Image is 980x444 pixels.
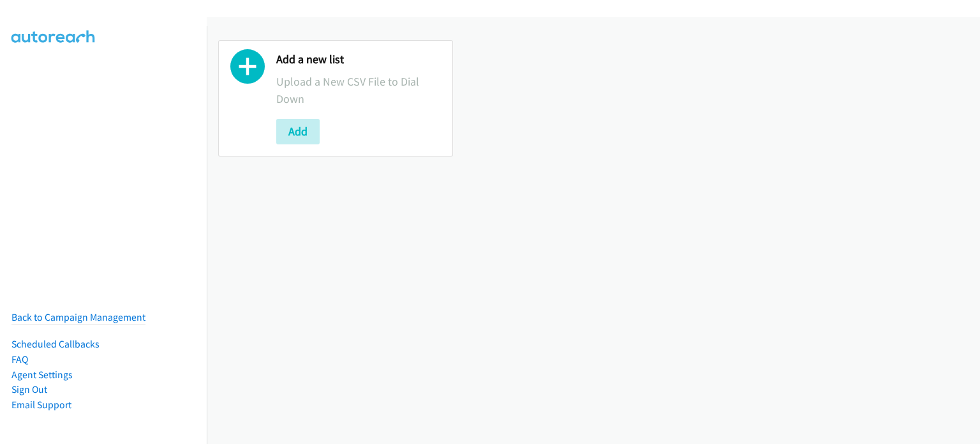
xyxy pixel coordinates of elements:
a: Email Support [11,399,71,411]
h2: Add a new list [276,52,441,67]
button: Add [276,119,320,144]
p: Upload a New CSV File to Dial Down [276,73,441,107]
a: Scheduled Callbacks [11,338,100,350]
a: FAQ [11,353,28,365]
a: Back to Campaign Management [11,311,145,323]
a: Agent Settings [11,369,73,381]
a: Sign Out [11,383,47,395]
